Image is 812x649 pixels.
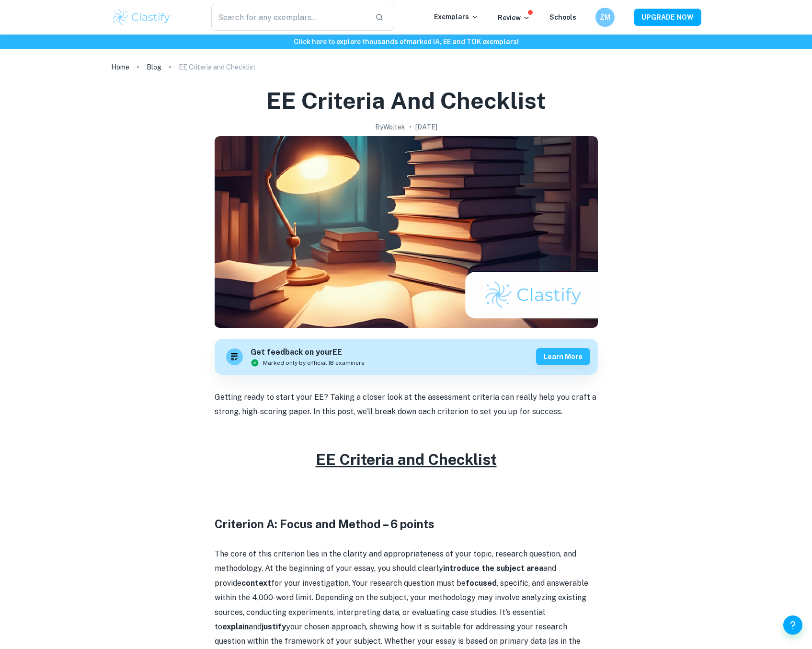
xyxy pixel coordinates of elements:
[599,12,610,23] h6: ZM
[251,347,365,359] h6: Get feedback on your EE
[375,122,405,132] h2: By Wojtek
[536,348,590,365] button: Learn more
[215,515,598,533] h3: Criterion A: Focus and Method – 6 points
[443,564,543,573] strong: introduce the subject area
[409,122,412,132] p: •
[634,9,701,26] button: UPGRADE NOW
[434,12,479,22] p: Exemplars
[595,8,615,27] button: ZM
[215,390,598,419] p: Getting ready to start your EE? Taking a closer look at the assessment criteria can really help y...
[263,359,365,367] span: Marked only by official IB examiners
[498,12,530,23] p: Review
[241,579,271,588] strong: context
[111,8,172,27] img: Clastify logo
[215,136,598,328] img: EE Criteria and Checklist cover image
[316,451,497,468] u: EE Criteria and Checklist
[211,4,368,31] input: Search for any exemplars...
[215,339,598,375] a: Get feedback on yourEEMarked only by official IB examinersLearn more
[147,60,161,74] a: Blog
[415,122,437,132] h2: [DATE]
[2,36,810,47] h6: Click here to explore thousands of marked IA, EE and TOK exemplars !
[266,85,546,116] h1: EE Criteria and Checklist
[466,579,497,588] strong: focused
[549,13,576,21] a: Schools
[222,622,249,631] strong: explain
[783,615,802,635] button: Help and Feedback
[111,60,129,74] a: Home
[262,622,286,631] strong: justify
[179,62,256,72] p: EE Criteria and Checklist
